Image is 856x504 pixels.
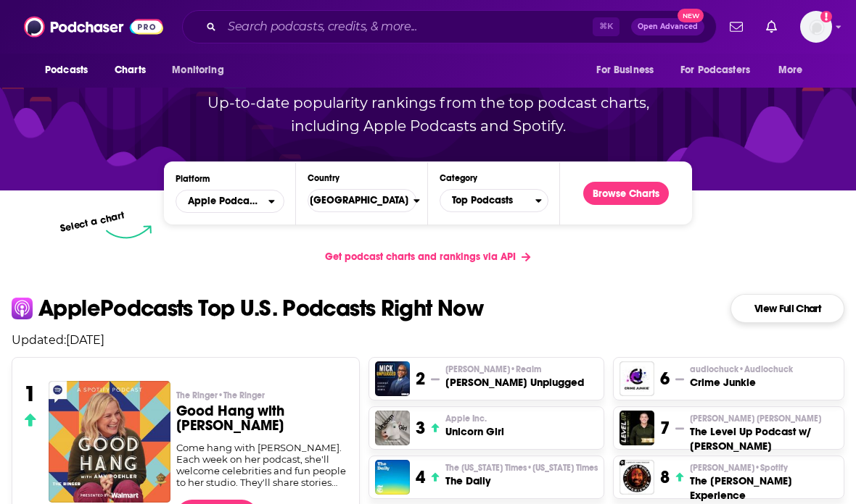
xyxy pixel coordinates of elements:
img: The Daily [375,460,410,495]
img: The Level Up Podcast w/ Paul Alex [620,411,654,445]
span: Top Podcasts [440,188,535,213]
p: Apple Podcasts Top U.S. Podcasts Right Now [38,297,483,320]
span: Apple Podcasts [188,196,260,206]
span: • Realm [510,364,541,374]
span: • Audiochuck [738,364,793,374]
a: [PERSON_NAME]•Realm[PERSON_NAME] Unplugged [445,364,584,390]
span: [GEOGRAPHIC_DATA] [298,188,413,213]
p: The Ringer • The Ringer [176,390,348,401]
a: audiochuck•AudiochuckCrime Junkie [690,364,793,390]
a: Mick Unplugged [375,361,410,396]
p: audiochuck • Audiochuck [690,364,793,375]
img: The Joe Rogan Experience [620,460,654,495]
span: Apple Inc. [445,413,487,424]
svg: Add a profile image [820,11,832,22]
span: ⌘ K [593,17,620,36]
h3: The Daily [445,474,598,488]
div: Come hang with [PERSON_NAME]. Each week on her podcast, she'll welcome celebrities and fun people... [176,442,348,488]
h3: The Level Up Podcast w/ [PERSON_NAME] [690,424,838,453]
button: Browse Charts [583,182,669,205]
span: audiochuck [690,364,793,375]
a: Get podcast charts and rankings via API [313,239,542,274]
h3: Unicorn Girl [445,424,504,439]
h3: Good Hang with [PERSON_NAME] [176,404,348,433]
p: Mick Hunt • Realm [445,364,584,375]
span: [PERSON_NAME] [690,462,788,474]
img: Unicorn Girl [375,411,410,445]
button: open menu [162,56,242,84]
a: Apple Inc.Unicorn Girl [445,413,504,439]
span: • [US_STATE] Times [527,463,598,473]
span: New [678,9,704,22]
button: open menu [768,56,821,84]
span: [PERSON_NAME] [445,364,541,375]
p: Apple Inc. [445,413,504,424]
h3: 6 [660,368,670,390]
div: Search podcasts, credits, & more... [182,10,717,43]
img: Good Hang with Amy Poehler [49,381,170,503]
button: Open AdvancedNew [631,18,704,35]
h3: The [PERSON_NAME] Experience [690,474,838,503]
img: Podchaser - Follow, Share and Rate Podcasts [24,13,163,41]
a: The Ringer•The RingerGood Hang with [PERSON_NAME] [176,390,348,442]
button: open menu [671,56,771,84]
h3: 2 [416,368,425,390]
span: The Ringer [176,390,265,401]
a: Show notifications dropdown [724,14,749,39]
span: • Spotify [754,463,788,473]
p: The New York Times • New York Times [445,462,598,474]
p: Joe Rogan • Spotify [690,462,838,474]
img: User Profile [800,11,832,43]
img: Crime Junkie [620,361,654,396]
h3: 1 [24,381,36,407]
p: Up-to-date popularity rankings from the top podcast charts, including Apple Podcasts and Spotify. [178,91,678,138]
p: Select a chart [59,209,125,235]
a: Charts [105,56,155,84]
button: Countries [308,189,416,212]
h3: 8 [660,466,670,488]
button: Show profile menu [800,11,832,43]
span: The [US_STATE] Times [445,462,598,474]
span: More [778,60,803,80]
button: open menu [35,56,107,84]
a: View Full Chart [731,294,844,323]
h3: 7 [660,417,670,439]
a: [PERSON_NAME]•SpotifyThe [PERSON_NAME] Experience [690,462,838,503]
span: • The Ringer [218,390,265,400]
h2: Platforms [176,190,284,213]
button: open menu [176,190,284,213]
span: Podcasts [45,60,88,80]
h3: Crime Junkie [690,375,793,390]
span: Monitoring [172,60,223,80]
span: Open Advanced [638,23,698,30]
span: Logged in as cduhigg [800,11,832,43]
h3: 4 [416,466,425,488]
span: [PERSON_NAME] [PERSON_NAME] [690,413,821,424]
span: For Business [596,60,654,80]
img: select arrow [106,225,152,239]
button: Categories [440,189,548,212]
p: Paul Alex Espinoza [690,413,838,424]
a: Show notifications dropdown [760,14,783,39]
input: Search podcasts, credits, & more... [222,15,593,38]
h3: 3 [416,417,425,439]
img: apple Icon [12,298,33,319]
button: open menu [586,56,672,84]
a: Good Hang with Amy Poehler [49,381,170,502]
h3: [PERSON_NAME] Unplugged [445,375,584,390]
span: Get podcast charts and rankings via API [325,251,516,263]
